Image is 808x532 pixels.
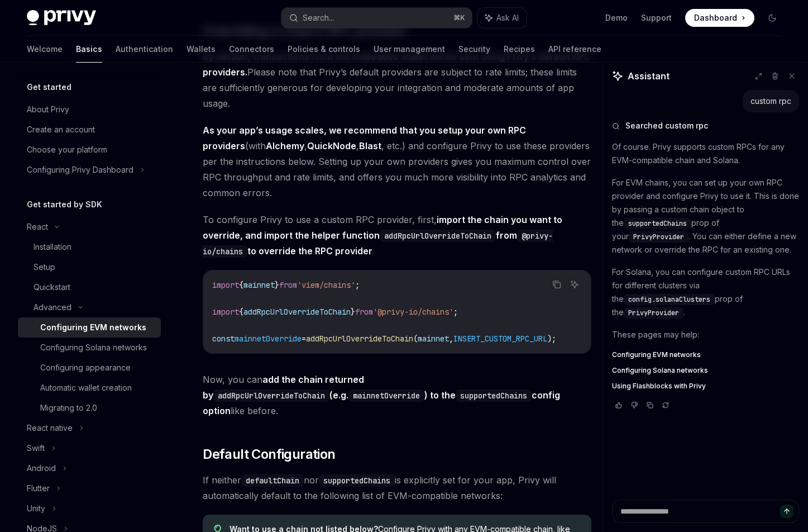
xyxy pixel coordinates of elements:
[303,11,334,25] div: Search...
[496,12,519,23] span: Ask AI
[239,280,243,290] span: {
[685,9,754,27] a: Dashboard
[241,474,304,487] code: defaultChain
[27,462,56,475] div: Android
[628,219,687,228] span: supportedChains
[612,382,799,391] a: Using Flashblocks with Privy
[239,307,243,317] span: {
[18,140,161,160] a: Choose your platform
[18,317,161,338] a: Configuring EVM networks
[40,341,147,354] div: Configuring Solana networks
[243,280,275,290] span: mainnet
[203,445,335,463] span: Default Configuration
[243,307,351,317] span: addRpcUrlOverrideToChain
[203,372,591,419] span: Now, you can like before.
[281,8,472,28] button: Search...⌘K
[76,36,102,63] a: Basics
[297,280,355,290] span: 'viem/chains'
[203,125,526,151] strong: As your app’s usage scales, we recommend that you setup your own RPC providers
[302,334,306,344] span: =
[549,277,564,292] button: Copy the contents from the code block
[34,301,71,314] div: Advanced
[612,140,799,167] p: Of course. Privy supports custom RPCs for any EVM-compatible chain and Solana.
[229,36,274,63] a: Connectors
[307,140,356,152] a: QuickNode
[27,36,63,63] a: Welcome
[203,122,591,201] span: (with , , , etc.) and configure Privy to use these providers per the instructions below. Setting ...
[373,307,453,317] span: '@privy-io/chains'
[187,36,216,63] a: Wallets
[203,374,560,416] strong: add the chain returned by (e.g. ) to the config option
[203,214,562,256] strong: import the chain you want to override, and import the helper function from to override the RPC pr...
[18,398,161,418] a: Migrating to 2.0
[477,8,527,28] button: Ask AI
[27,80,71,94] h5: Get started
[567,277,582,292] button: Ask AI
[628,308,679,317] span: PrivyProvider
[212,280,239,290] span: import
[116,36,173,63] a: Authentication
[547,334,556,344] span: );
[612,366,708,375] span: Configuring Solana networks
[413,334,418,344] span: (
[203,472,591,503] span: If neither nor is explicitly set for your app, Privy will automatically default to the following ...
[203,49,591,111] span: Please note that Privy’s default providers are subject to rate limits; these limits are sufficien...
[40,321,146,334] div: Configuring EVM networks
[18,338,161,358] a: Configuring Solana networks
[306,334,413,344] span: addRpcUrlOverrideToChain
[348,389,424,402] code: mainnetOverride
[780,505,793,518] button: Send message
[203,212,591,259] span: To configure Privy to use a custom RPC provider, first,
[763,9,781,27] button: Toggle dark mode
[418,334,449,344] span: mainnet
[605,12,628,23] a: Demo
[628,69,670,83] span: Assistant
[612,328,799,341] p: These pages may help:
[319,474,395,487] code: supportedChains
[18,257,161,277] a: Setup
[27,482,50,495] div: Flutter
[612,265,799,319] p: For Solana, you can configure custom RPC URLs for different clusters via the prop of the .
[456,389,532,402] code: supportedChains
[235,334,302,344] span: mainnetOverride
[351,307,355,317] span: }
[34,240,71,254] div: Installation
[355,280,360,290] span: ;
[40,361,131,374] div: Configuring appearance
[18,237,161,257] a: Installation
[27,10,96,26] img: dark logo
[453,334,547,344] span: INSERT_CUSTOM_RPC_URL
[27,441,45,455] div: Swift
[27,421,73,435] div: React native
[27,143,107,156] div: Choose your platform
[374,36,445,63] a: User management
[625,120,708,131] span: Searched custom rpc
[213,389,329,402] code: addRpcUrlOverrideToChain
[612,366,799,375] a: Configuring Solana networks
[453,13,465,22] span: ⌘ K
[449,334,453,344] span: ,
[27,220,48,234] div: React
[750,96,791,107] div: custom rpc
[40,381,132,395] div: Automatic wallet creation
[18,277,161,297] a: Quickstart
[18,120,161,140] a: Create an account
[212,334,235,344] span: const
[27,502,45,515] div: Unity
[18,358,161,378] a: Configuring appearance
[275,280,279,290] span: }
[18,378,161,398] a: Automatic wallet creation
[40,401,97,415] div: Migrating to 2.0
[288,36,360,63] a: Policies & controls
[34,281,70,294] div: Quickstart
[458,36,490,63] a: Security
[27,123,95,136] div: Create an account
[694,12,737,23] span: Dashboard
[212,307,239,317] span: import
[27,103,69,116] div: About Privy
[359,140,381,152] a: Blast
[612,120,799,131] button: Searched custom rpc
[453,307,458,317] span: ;
[633,232,684,241] span: PrivyProvider
[279,280,297,290] span: from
